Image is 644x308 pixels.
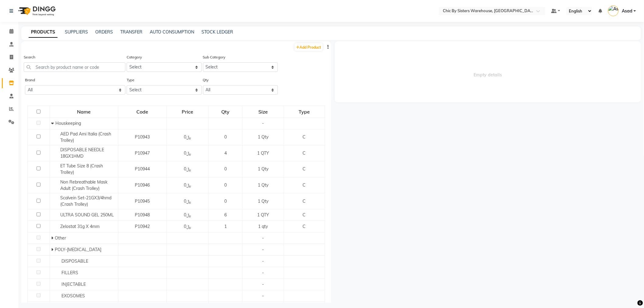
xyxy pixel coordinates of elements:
[295,43,323,51] a: Add Product
[135,182,150,188] span: P10946
[262,235,264,241] span: -
[224,198,227,204] span: 0
[257,212,269,218] span: 1 QTY
[16,2,57,19] img: logo
[303,198,306,204] span: C
[303,224,306,229] span: C
[184,212,191,218] span: ﷼0
[224,134,227,140] span: 0
[55,121,81,126] span: Houskeeping
[258,198,268,204] span: 1 Qty
[303,166,306,172] span: C
[60,131,111,143] span: AED Pad Ami Italia (Crash Trolley)
[60,179,107,191] span: Non Rebreathable Mask Adult (Crash Trolley)
[184,224,191,229] span: ﷼0
[243,106,283,117] div: Size
[60,147,104,159] span: DISPOSABLE NEEDLE 18GX1HMD
[60,195,111,207] span: Scalvein Set-21GX3/4hmd (Crash Trolley)
[203,54,226,60] label: Sub Category
[184,134,191,140] span: ﷼0
[224,182,227,188] span: 0
[262,270,264,275] span: -
[284,106,324,117] div: Type
[60,212,114,218] span: ULTRA SOUND GEL 250ML
[61,282,86,287] span: INJECTABLE
[60,224,100,229] span: Zelostat 31g X 4mm
[608,5,619,16] img: Asad
[184,166,191,172] span: ﷼0
[209,106,242,117] div: Qty
[150,29,194,35] a: AUTO CONSUMPTION
[258,182,268,188] span: 1 Qty
[55,247,101,252] span: POLY-[MEDICAL_DATA]
[135,166,150,172] span: P10944
[184,150,191,156] span: ﷼0
[335,41,641,102] span: Empty details
[61,258,88,264] span: DISPOSABLE
[135,150,150,156] span: P10947
[135,224,150,229] span: P10942
[258,224,268,229] span: 1 qty
[184,182,191,188] span: ﷼0
[135,212,150,218] span: P10948
[51,247,55,252] span: Expand Row
[262,282,264,287] span: -
[95,29,113,35] a: ORDERS
[203,77,209,83] label: Qty
[50,106,118,117] div: Name
[51,121,55,126] span: Collapse Row
[262,121,264,126] span: -
[224,212,227,218] span: 6
[258,166,268,172] span: 1 Qty
[303,212,306,218] span: C
[60,163,103,175] span: ET Tube Size 8 (Crash Trolley)
[303,182,306,188] span: C
[120,29,142,35] a: TRANSFER
[622,8,632,14] span: Asad
[258,134,268,140] span: 1 Qty
[25,77,35,83] label: Brand
[303,134,306,140] span: C
[224,166,227,172] span: 0
[184,198,191,204] span: ﷼0
[61,293,85,299] span: EXOSOMES
[65,29,88,35] a: SUPPLIERS
[55,235,66,241] span: Other
[135,198,150,204] span: P10945
[262,258,264,264] span: -
[303,150,306,156] span: C
[224,224,227,229] span: 1
[24,54,35,60] label: Search
[262,293,264,299] span: -
[201,29,233,35] a: STOCK LEDGER
[257,150,269,156] span: 1 QTY
[135,134,150,140] span: P10943
[224,150,227,156] span: 4
[51,235,55,241] span: Expand Row
[167,106,208,117] div: Price
[127,54,142,60] label: Category
[29,27,58,38] a: PRODUCTS
[24,62,125,72] input: Search by product name or code
[262,247,264,252] span: -
[61,270,78,275] span: FILLERS
[127,77,135,83] label: Type
[119,106,166,117] div: Code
